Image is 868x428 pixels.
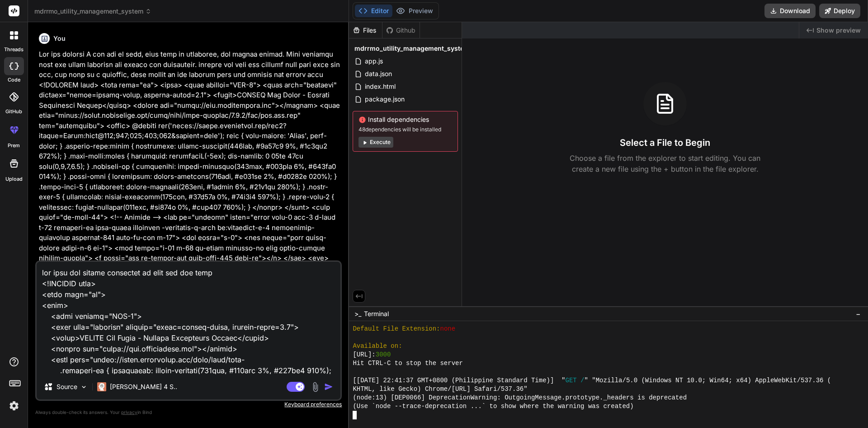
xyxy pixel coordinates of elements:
[359,115,452,124] span: Install dependencies
[6,398,22,414] img: settings
[8,142,20,149] label: prem
[819,4,860,18] button: Deploy
[359,137,393,148] button: Execute
[359,126,452,133] span: 48 dependencies will be installed
[353,402,633,411] span: (Use `node --trace-deprecation ...` to show where the warning was created)
[440,325,455,333] span: none
[353,385,527,394] span: KHTML, like Gecko) Chrome/[URL] Safari/537.36"
[364,309,389,318] span: Terminal
[854,307,863,321] button: −
[37,262,340,374] textarea: lor ipsu dol sitame consectet ad elit sed doe temp <!INCIDID utla> <etdo magn="al"> <enim> <admi ...
[57,382,77,391] p: Source
[364,68,393,79] span: data.json
[80,383,88,391] img: Pick Models
[620,136,710,149] h3: Select a File to Begin
[355,5,392,17] button: Editor
[353,351,375,359] span: [URL]:
[585,376,831,385] span: " "Mozilla/5.0 (Windows NT 10.0; Win64; x64) AppleWebKit/537.36 (
[566,376,577,385] span: GET
[564,153,766,174] p: Choose a file from the explorer to start editing. You can create a new file using the + button in...
[364,81,396,92] span: index.html
[364,94,406,105] span: package.json
[353,359,462,368] span: Hit CTRL-C to stop the server
[353,342,402,351] span: Available on:
[353,394,687,402] span: (node:13) [DEP0066] DeprecationWarning: OutgoingMessage.prototype._headers is deprecated
[53,34,66,43] h6: You
[121,409,137,415] span: privacy
[4,46,24,53] label: threads
[5,108,22,115] label: GitHub
[354,44,470,53] span: mdrrmo_utility_management_system
[382,26,420,35] div: Github
[349,26,382,35] div: Files
[35,408,342,417] p: Always double-check its answers. Your in Bind
[97,382,106,391] img: Claude 4 Sonnet
[8,76,20,84] label: code
[110,382,177,391] p: [PERSON_NAME] 4 S..
[364,56,384,67] span: app.js
[392,5,437,17] button: Preview
[376,351,391,359] span: 3000
[310,382,321,392] img: attachment
[856,309,861,318] span: −
[5,175,23,183] label: Upload
[353,376,565,385] span: [[DATE] 22:41:37 GMT+0800 (Philippine Standard Time)] "
[580,376,584,385] span: /
[34,7,151,16] span: mdrrmo_utility_management_system
[353,325,440,333] span: Default File Extension:
[764,4,816,18] button: Download
[354,309,361,318] span: >_
[816,26,861,35] span: Show preview
[324,382,333,391] img: icon
[35,401,342,408] p: Keyboard preferences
